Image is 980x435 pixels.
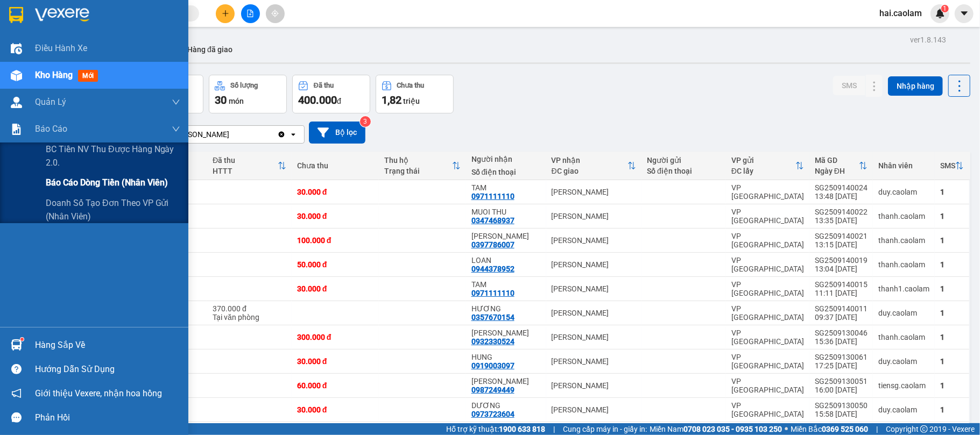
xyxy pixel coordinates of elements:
span: món [229,97,244,105]
th: Toggle SortBy [546,152,641,180]
th: Toggle SortBy [809,152,873,180]
div: 0971111110 [471,192,514,201]
span: Miền Nam [650,423,782,435]
div: Số lượng [230,82,258,89]
input: Selected VP Phan Thiết. [230,129,231,140]
div: VP [GEOGRAPHIC_DATA] [731,377,804,394]
span: question-circle [11,364,22,374]
img: icon-new-feature [935,9,945,18]
div: 1 [940,405,964,414]
img: solution-icon [11,124,22,135]
button: Chưa thu1,82 triệu [376,75,454,113]
svg: Clear value [277,130,286,139]
span: plus [222,10,229,17]
span: caret-down [960,9,969,18]
div: 30.000 đ [297,188,373,196]
div: TAN NGUYEN [471,377,541,386]
th: Toggle SortBy [726,152,809,180]
div: SG2509130050 [815,401,868,410]
div: 50.000 đ [297,260,373,269]
button: file-add [241,4,260,23]
span: Giới thiệu Vexere, nhận hoa hồng [35,387,162,400]
div: 1 [940,357,964,366]
div: 1 [940,188,964,196]
div: 1 [940,381,964,390]
div: ĐC giao [552,167,628,175]
div: 60.000 đ [297,381,373,390]
div: DƯƠNG [471,401,541,410]
sup: 1 [20,338,24,341]
button: Đã thu400.000đ [292,75,370,113]
button: SMS [833,76,865,95]
div: 15:36 [DATE] [815,337,868,346]
span: Báo cáo [35,122,67,136]
div: 15:58 [DATE] [815,410,868,418]
b: BIÊN NHẬN GỬI HÀNG HÓA [69,16,103,103]
div: 1 [940,333,964,341]
div: Đã thu [314,82,334,89]
div: HUNG [471,353,541,361]
sup: 1 [941,5,949,12]
div: VP gửi [731,156,795,165]
div: thanh.caolam [878,212,929,220]
span: BC Tiền NV thu được hàng ngày 2.0. [46,142,180,169]
div: 100.000 đ [297,236,373,245]
div: SMS [940,161,955,170]
button: plus [216,4,235,23]
img: warehouse-icon [11,43,22,54]
div: HTTT [213,167,278,175]
div: ver 1.8.143 [910,34,946,46]
div: SG2509140021 [815,232,868,240]
div: LOAN [471,256,541,265]
div: 1 [940,212,964,220]
div: Phản hồi [35,410,180,426]
sup: 3 [360,116,371,127]
span: hai.caolam [871,6,930,20]
span: notification [11,388,22,398]
div: Tại văn phòng [213,313,286,322]
div: Đã thu [213,156,278,165]
div: 0397786007 [471,240,514,249]
div: [PERSON_NAME] [552,381,636,390]
button: Số lượng30món [209,75,287,113]
span: 400.000 [298,94,337,106]
div: duy.caolam [878,309,929,317]
div: [PERSON_NAME] [552,309,636,317]
div: [PERSON_NAME] [552,212,636,220]
div: [PERSON_NAME] [552,236,636,245]
span: ⚪️ [785,427,788,431]
span: Hỗ trợ kỹ thuật: [446,423,545,435]
span: message [11,412,22,423]
div: 0919003097 [471,361,514,370]
div: 30.000 đ [297,284,373,293]
div: VP [GEOGRAPHIC_DATA] [731,353,804,370]
div: 0944378952 [471,265,514,273]
li: (c) 2017 [90,51,148,65]
div: VP [GEOGRAPHIC_DATA] [731,208,804,225]
div: 0347468937 [471,216,514,225]
div: SG2509130061 [815,353,868,361]
div: 0971111110 [471,289,514,297]
div: Mã GD [815,156,859,165]
button: caret-down [955,4,974,23]
span: 1,82 [382,94,401,106]
div: Người nhận [471,155,541,163]
div: 1 [940,284,964,293]
span: 30 [215,94,227,106]
div: duy.caolam [878,188,929,196]
button: aim [266,4,285,23]
div: SG2509140024 [815,183,868,192]
div: 0357670154 [471,313,514,322]
div: 13:04 [DATE] [815,265,868,273]
div: SG2509140015 [815,280,868,289]
span: down [172,98,180,106]
img: warehouse-icon [11,339,22,351]
div: 30.000 đ [297,357,373,366]
span: | [876,423,878,435]
div: thanh.caolam [878,333,929,341]
div: [PERSON_NAME] [552,357,636,366]
div: 0932330524 [471,337,514,346]
div: Ngày ĐH [815,167,859,175]
div: duy.caolam [878,405,929,414]
div: SG2509130046 [815,329,868,337]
